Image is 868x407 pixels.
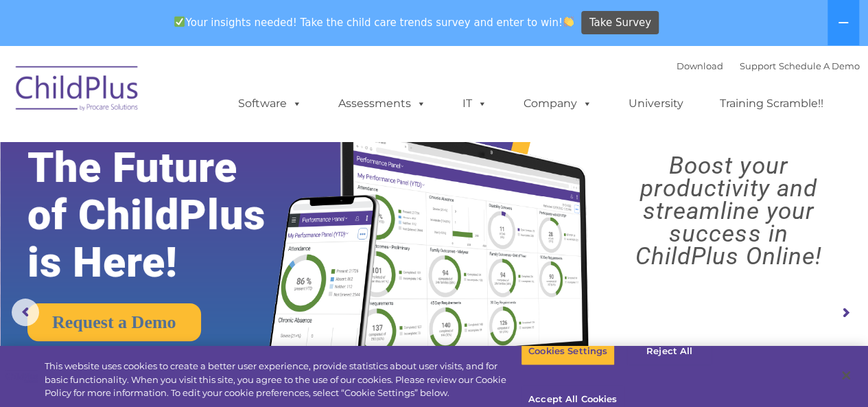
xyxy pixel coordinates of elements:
[615,90,697,117] a: University
[779,60,860,71] a: Schedule A Demo
[563,16,574,27] img: 👏
[521,337,615,366] button: Cookies Settings
[831,360,861,391] button: Close
[677,60,860,71] font: |
[510,90,606,117] a: Company
[191,147,249,157] span: Phone number
[581,11,659,35] a: Take Survey
[27,144,305,286] rs-layer: The Future of ChildPlus is Here!
[45,360,521,400] div: This website uses cookies to create a better user experience, provide statistics about user visit...
[27,303,201,341] a: Request a Demo
[174,16,185,27] img: ✅
[626,337,712,366] button: Reject All
[589,11,651,35] span: Take Survey
[677,60,723,71] a: Download
[191,91,233,101] span: Last name
[9,56,146,125] img: ChildPlus by Procare Solutions
[224,90,316,117] a: Software
[325,90,440,117] a: Assessments
[169,9,580,36] span: Your insights needed! Take the child care trends survey and enter to win!
[740,60,776,71] a: Support
[706,90,837,117] a: Training Scramble!!
[600,154,857,268] rs-layer: Boost your productivity and streamline your success in ChildPlus Online!
[449,90,501,117] a: IT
